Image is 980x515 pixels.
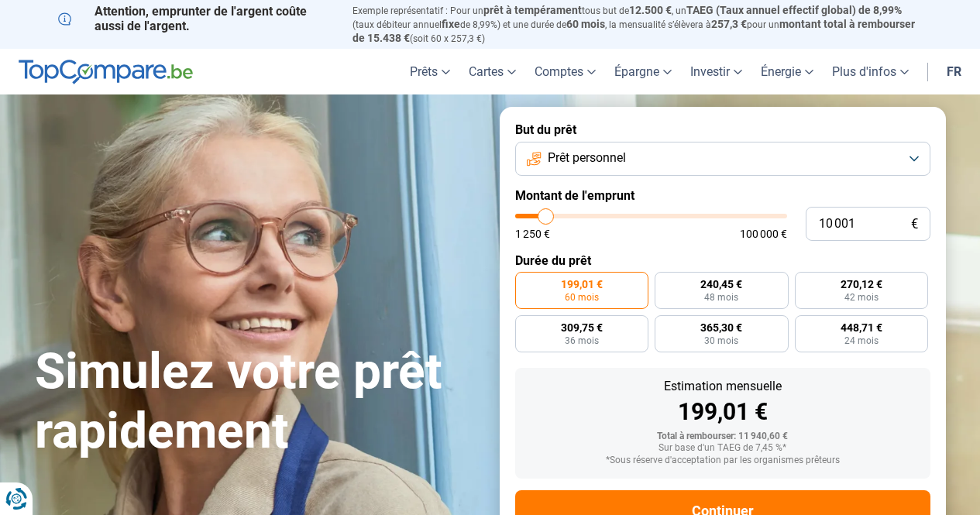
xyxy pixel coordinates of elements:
[704,293,738,302] span: 48 mois
[528,400,918,424] div: 199,01 €
[700,279,742,290] span: 240,45 €
[844,293,879,302] span: 42 mois
[352,18,915,44] span: montant total à rembourser de 15.438 €
[401,49,459,94] a: Prêts
[711,18,747,30] span: 257,3 €
[605,49,681,94] a: Épargne
[352,4,923,45] p: Exemple représentatif : Pour un tous but de , un (taux débiteur annuel de 8,99%) et une durée de ...
[841,279,882,290] span: 270,12 €
[565,293,599,302] span: 60 mois
[751,49,823,94] a: Énergie
[528,443,918,454] div: Sur base d'un TAEG de 7,45 %*
[528,380,918,393] div: Estimation mensuelle
[561,279,603,290] span: 199,01 €
[566,18,605,30] span: 60 mois
[515,142,930,176] button: Prêt personnel
[515,253,930,268] label: Durée du prêt
[548,149,626,167] span: Prêt personnel
[704,336,738,345] span: 30 mois
[700,322,742,333] span: 365,30 €
[937,49,971,94] a: fr
[844,336,879,345] span: 24 mois
[528,431,918,442] div: Total à rembourser: 11 940,60 €
[686,4,902,16] span: TAEG (Taux annuel effectif global) de 8,99%
[561,322,603,333] span: 309,75 €
[528,455,918,466] div: *Sous réserve d'acceptation par les organismes prêteurs
[483,4,582,16] span: prêt à tempérament
[823,49,918,94] a: Plus d'infos
[515,122,930,137] label: But du prêt
[58,4,334,33] p: Attention, emprunter de l'argent coûte aussi de l'argent.
[740,228,787,239] span: 100 000 €
[911,218,918,231] span: €
[19,60,193,84] img: TopCompare
[515,228,550,239] span: 1 250 €
[629,4,672,16] span: 12.500 €
[841,322,882,333] span: 448,71 €
[35,342,481,462] h1: Simulez votre prêt rapidement
[681,49,751,94] a: Investir
[442,18,460,30] span: fixe
[565,336,599,345] span: 36 mois
[515,188,930,203] label: Montant de l'emprunt
[525,49,605,94] a: Comptes
[459,49,525,94] a: Cartes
